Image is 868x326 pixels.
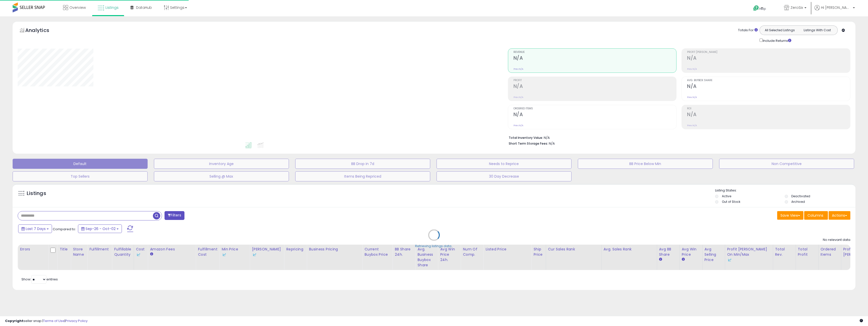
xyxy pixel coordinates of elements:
span: Hi [PERSON_NAME] [821,5,851,10]
span: Overview [69,5,86,10]
span: Profit [513,79,676,82]
h2: N/A [513,112,676,118]
span: Avg. Buybox Share [687,79,850,82]
div: Retrieving listings data.. [415,244,453,248]
small: Prev: N/A [513,124,523,127]
button: BB Price Below Min [578,159,713,169]
i: Get Help [753,5,759,11]
small: Prev: N/A [687,68,697,71]
small: Prev: N/A [687,96,697,99]
button: Default [13,159,148,169]
button: Listings With Cost [798,27,836,34]
span: Help [759,7,766,11]
small: Prev: N/A [513,96,523,99]
button: Non Competitive [719,159,854,169]
small: Prev: N/A [513,68,523,71]
h2: N/A [687,83,850,90]
a: Help [749,1,776,16]
button: All Selected Listings [761,27,799,34]
button: BB Drop in 7d [295,159,430,169]
b: Total Inventory Value: [509,136,543,140]
h2: N/A [687,55,850,62]
div: Include Returns [756,38,797,43]
span: DataHub [136,5,152,10]
h5: Analytics [25,27,59,35]
button: Top Sellers [13,171,148,181]
span: N/A [549,141,555,146]
button: Needs to Reprice [437,159,572,169]
span: ROI [687,107,850,110]
button: Selling @ Max [154,171,289,181]
span: Profit [PERSON_NAME] [687,51,850,54]
span: Listings [105,5,119,10]
span: Ordered Items [513,107,676,110]
button: Inventory Age [154,159,289,169]
a: Hi [PERSON_NAME] [815,5,855,16]
b: Short Term Storage Fees: [509,141,548,146]
div: Totals For [738,28,758,33]
h2: N/A [513,55,676,62]
span: Revenue [513,51,676,54]
li: N/A [509,134,847,140]
span: ZeroSix [791,5,803,10]
button: 30 Day Decrease [437,171,572,181]
small: Prev: N/A [687,124,697,127]
button: Items Being Repriced [295,171,430,181]
h2: N/A [513,83,676,90]
h2: N/A [687,112,850,118]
